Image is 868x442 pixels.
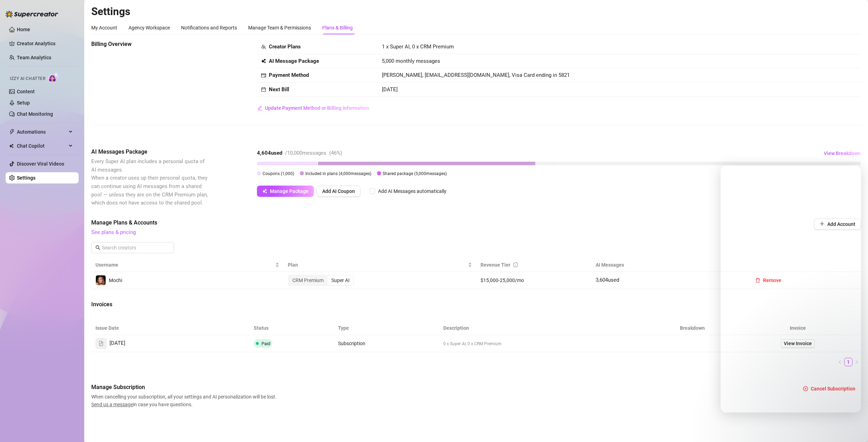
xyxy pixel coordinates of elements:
[17,89,35,94] a: Content
[265,105,369,111] span: Update Payment Method or Billing Information
[17,175,35,181] a: Settings
[513,262,518,267] span: info-circle
[91,219,766,227] span: Manage Plans & Accounts
[91,321,250,335] th: Issue Date
[261,87,266,92] span: calendar
[334,321,439,335] th: Type
[91,300,209,309] span: Invoices
[439,321,650,335] th: Description
[481,262,510,268] span: Revenue Tier
[284,258,476,272] th: Plan
[261,73,266,78] span: credit-card
[95,261,274,269] span: Username
[382,72,570,78] span: [PERSON_NAME], [EMAIL_ADDRESS][DOMAIN_NAME], Visa Card ending in 5821
[91,40,209,48] span: Billing Overview
[269,72,309,78] strong: Payment Method
[257,102,369,114] button: Update Payment Method or Billing Information
[317,186,360,197] button: Add AI Coupon
[322,188,355,194] span: Add AI Coupon
[443,341,502,346] span: 0 x Super AI, 0 x CRM Premium
[721,166,861,413] iframe: Intercom live chat
[10,75,45,82] span: Izzy AI Chatter
[285,150,326,156] span: / 10,000 messages
[95,245,100,250] span: search
[17,161,64,167] a: Discover Viral Videos
[17,27,30,32] a: Home
[289,275,327,285] div: CRM Premium
[91,229,136,235] a: See plans & pricing
[261,341,270,346] span: Paid
[17,126,67,138] span: Automations
[91,24,117,32] div: My Account
[269,86,289,93] strong: Next Bill
[383,171,447,176] span: Shared package ( 5,000 messages)
[824,150,861,156] span: View Breakdown
[17,111,53,117] a: Chat Monitoring
[322,24,353,32] div: Plans & Billing
[844,418,861,435] iframe: Intercom live chat
[181,24,237,32] div: Notifications and Reports
[261,45,266,49] span: team
[250,321,334,335] th: Status
[338,341,365,346] span: Subscription
[9,143,14,148] img: Chat Copilot
[382,43,454,50] span: 1 x Super AI, 0 x CRM Premium
[9,129,15,135] span: thunderbolt
[257,150,282,156] strong: 4,604 used
[17,38,73,49] a: Creator Analytics
[99,341,104,346] span: file-text
[91,148,209,156] span: AI Messages Package
[269,43,301,50] strong: Creator Plans
[6,11,58,18] img: logo-BBDzfeDw.svg
[591,258,746,272] th: AI Messages
[110,339,125,348] span: [DATE]
[439,335,650,352] td: 0 x Super AI, 0 x CRM Premium
[288,261,466,269] span: Plan
[248,24,311,32] div: Manage Team & Permissions
[17,100,30,106] a: Setup
[382,86,398,93] span: [DATE]
[91,402,133,407] span: Send us a message
[650,321,734,335] th: Breakdown
[48,73,59,83] img: AI Chatter
[270,188,309,194] span: Manage Package
[288,275,354,286] div: segmented control
[329,150,342,156] span: ( 46 %)
[17,140,67,152] span: Chat Copilot
[823,148,861,159] button: View Breakdown
[327,275,353,285] div: Super AI
[257,106,262,110] span: edit
[91,158,208,206] span: Every Super AI plan includes a personal quota of AI messages. When a creator uses up their person...
[96,275,106,285] img: Mochi
[476,272,592,289] td: $15,000-25,000/mo
[382,57,440,66] span: 5,000 monthly messages
[269,58,319,64] strong: AI Message Package
[91,5,861,18] h2: Settings
[596,277,619,283] span: 3,604 used
[91,393,279,408] span: When cancelling your subscription, all your settings and AI personalization will be lost. in case...
[91,258,284,272] th: Username
[378,187,446,195] div: Add AI Messages automatically
[263,171,294,176] span: Coupons ( 1,000 )
[91,383,279,391] span: Manage Subscription
[102,244,164,252] input: Search creators
[128,24,170,32] div: Agency Workspace
[109,277,122,283] span: Mochi
[257,186,314,197] button: Manage Package
[305,171,371,176] span: Included in plans ( 4,000 messages)
[17,55,51,60] a: Team Analytics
